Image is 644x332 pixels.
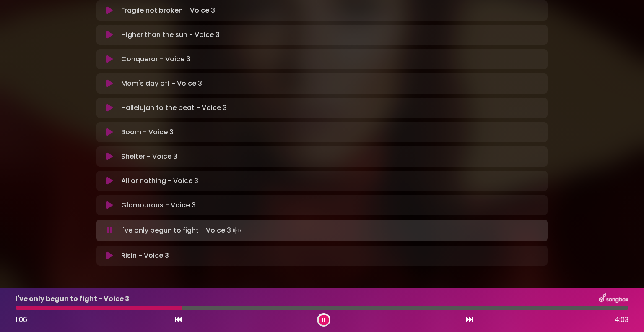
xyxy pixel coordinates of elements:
[121,176,198,186] p: All or nothing - Voice 3
[121,103,227,113] p: Hallelujah to the beat - Voice 3
[121,54,190,64] p: Conqueror - Voice 3
[121,30,220,40] p: Higher than the sun - Voice 3
[121,127,174,137] p: Boom - Voice 3
[121,152,177,162] p: Shelter - Voice 3
[121,200,196,210] p: Glamourous - Voice 3
[231,225,243,236] img: waveform4.gif
[121,78,202,89] p: Mom's day off - Voice 3
[16,294,129,304] p: I've only begun to fight - Voice 3
[599,293,628,304] img: songbox-logo-white.png
[121,5,215,16] p: Fragile not broken - Voice 3
[121,225,243,236] p: I've only begun to fight - Voice 3
[121,251,169,261] p: Risin - Voice 3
